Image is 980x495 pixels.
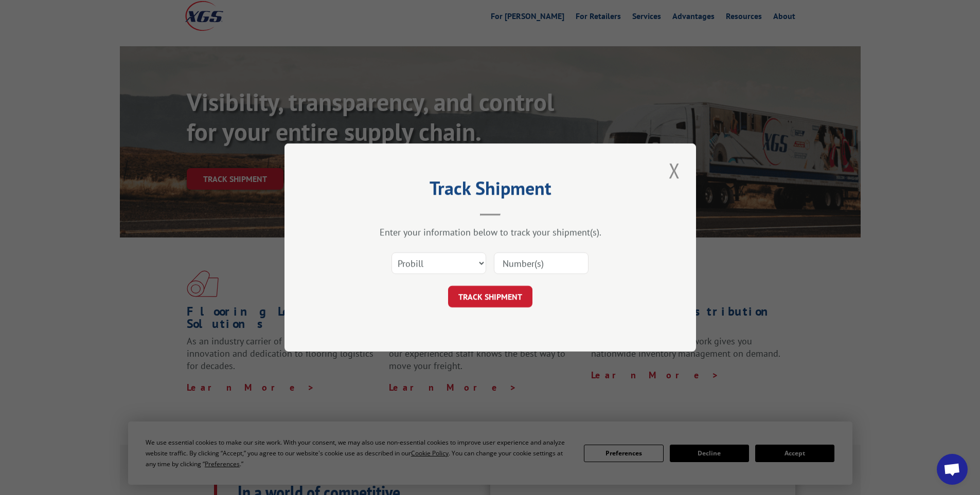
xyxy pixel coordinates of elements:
[494,252,589,274] input: Number(s)
[336,181,645,200] h2: Track Shipment
[336,226,645,238] div: Enter your information below to track your shipment(s).
[666,156,683,185] button: Close modal
[937,454,968,485] a: Open chat
[448,286,532,307] button: TRACK SHIPMENT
